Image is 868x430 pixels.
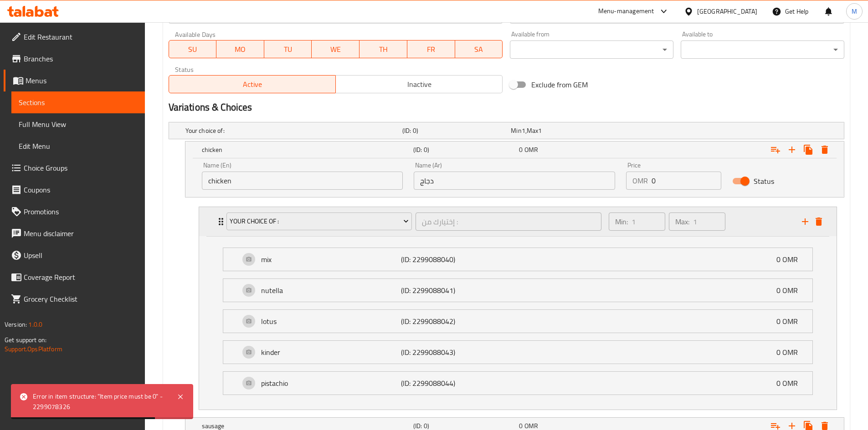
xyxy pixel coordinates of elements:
p: kinder [261,347,401,358]
span: Grocery Checklist [24,293,138,304]
span: Inactive [339,78,499,91]
span: 0 [519,144,523,156]
div: Expand [223,248,812,271]
a: Edit Menu [11,135,145,157]
span: Max [527,125,538,137]
div: , [511,126,616,135]
div: Expand [185,142,844,158]
div: Expand [223,310,812,333]
span: SA [459,43,499,56]
span: Menus [26,75,138,86]
span: SU [173,43,213,56]
span: 1 [522,125,525,137]
p: (ID: 2299088043) [401,347,494,358]
p: 0 OMR [776,378,805,389]
a: Menus [4,70,145,91]
button: Inactive [335,75,503,93]
span: Sections [19,97,138,108]
p: (ID: 2299088042) [401,316,494,327]
span: Edit Menu [19,141,138,152]
h5: (ID: 0) [402,126,507,135]
div: Menu-management [598,6,654,17]
p: (ID: 2299088041) [401,285,494,296]
div: ​ [510,40,673,59]
button: Active [169,75,336,93]
p: Max: [675,216,689,227]
button: SU [169,40,217,58]
a: Promotions [4,201,145,223]
span: OMR [524,144,538,156]
input: Please enter price [652,172,721,190]
p: pistachio [261,378,401,389]
span: MO [220,43,261,56]
span: Coverage Report [24,272,138,283]
a: Choice Groups [4,157,145,179]
span: Status [754,176,774,187]
button: add [798,215,812,228]
button: WE [312,40,360,58]
div: Expand [223,341,812,364]
p: 0 OMR [776,316,805,327]
p: lotus [261,316,401,327]
button: Delete chicken [817,142,833,158]
a: Menu disclaimer [4,223,145,244]
a: Coverage Report [4,266,145,288]
div: Error in item structure: "Item price must be 0" - 2299078326 [33,391,168,412]
span: Get support on: [5,334,46,346]
div: Expand [223,279,812,302]
span: M [852,6,857,16]
span: FR [411,43,452,56]
span: Menu disclaimer [24,228,138,239]
p: 0 OMR [776,254,805,265]
p: Min: [615,216,628,227]
span: Exclude from GEM [531,79,588,90]
a: Sections [11,91,145,113]
p: nutella [261,285,401,296]
a: Coupons [4,179,145,201]
button: SA [455,40,503,58]
div: Expand [169,122,844,139]
a: Full Menu View [11,113,145,135]
span: Coupons [24,184,138,195]
button: MO [216,40,264,58]
h5: Your choice of: [185,126,399,135]
div: ​ [681,40,844,59]
button: Your Choice Of : [226,212,412,231]
span: Choice Groups [24,162,138,173]
p: mix [261,254,401,265]
span: 1 [538,125,542,137]
a: Support.OpsPlatform [5,343,62,355]
span: Full Menu View [19,119,138,130]
a: Edit Restaurant [4,26,145,48]
span: Active [173,78,332,91]
p: (ID: 2299088040) [401,254,494,265]
span: Branches [24,53,138,64]
span: Edit Restaurant [24,31,138,42]
h5: (ID: 0) [413,145,515,154]
span: Promotions [24,206,138,217]
h2: Variations & Choices [169,101,844,114]
span: Your Choice Of : [230,216,409,227]
span: Version: [5,319,27,330]
input: Enter name Ar [414,172,615,190]
span: TH [363,43,404,56]
p: 0 OMR [776,285,805,296]
a: Upsell [4,244,145,266]
button: Clone new choice [800,142,817,158]
div: Expand [223,372,812,395]
div: [GEOGRAPHIC_DATA] [697,6,757,16]
p: OMR [632,175,648,186]
a: Grocery Checklist [4,288,145,310]
a: Branches [4,48,145,70]
button: Add choice group [767,142,784,158]
button: Add new choice [784,142,800,158]
span: WE [315,43,356,56]
p: (ID: 2299088044) [401,378,494,389]
span: Min [511,125,521,137]
p: 0 OMR [776,347,805,358]
button: TH [360,40,407,58]
li: ExpandExpandExpandExpandExpandExpand [191,203,844,414]
span: Upsell [24,250,138,261]
button: TU [264,40,312,58]
span: TU [268,43,308,56]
